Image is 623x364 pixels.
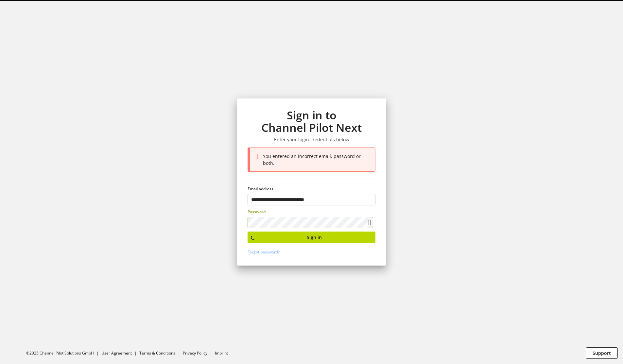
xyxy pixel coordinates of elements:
span: Password [248,209,266,215]
h1: Sign in to Channel Pilot Next [248,109,375,134]
span: Support [593,350,611,356]
div: You entered an incorrect email, password or both. [263,153,372,166]
a: Imprint [215,350,228,356]
a: Privacy Policy [183,350,207,356]
a: Forgot password? [248,249,280,255]
button: Support [586,347,618,359]
a: Terms & Conditions [139,350,175,356]
span: Email address [248,186,273,192]
li: ©2025 Channel Pilot Solutions GmbH [26,350,101,356]
a: User Agreement [101,350,132,356]
h3: Enter your login credentials below [248,137,375,143]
